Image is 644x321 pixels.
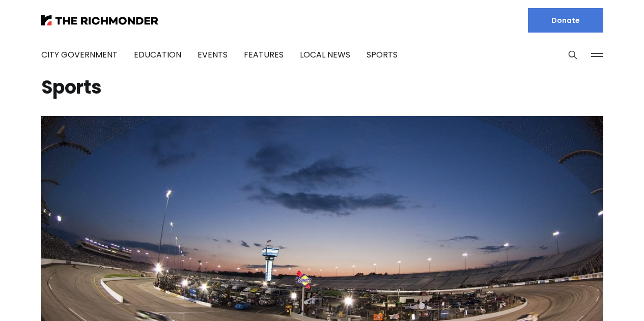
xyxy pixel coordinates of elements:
[565,47,580,63] button: Search this site
[367,49,398,61] a: Sports
[41,15,158,25] img: The Richmonder
[41,49,118,61] a: City Government
[389,271,644,321] iframe: portal-trigger
[41,79,603,96] h1: Sports
[134,49,181,61] a: Education
[198,49,228,61] a: Events
[528,8,603,33] a: Donate
[300,49,350,61] a: Local News
[244,49,284,61] a: Features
